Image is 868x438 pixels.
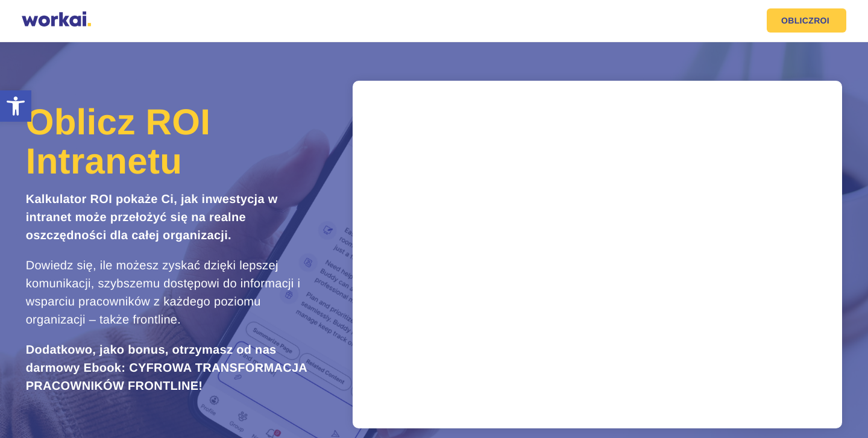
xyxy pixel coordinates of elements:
[26,102,211,181] span: Oblicz ROI Intranetu
[26,259,301,327] span: Dowiedz się, ile możesz zyskać dzięki lepszej komunikacji, szybszemu dostępowi do informacji i ws...
[767,8,846,33] a: OBLICZROI
[814,16,829,25] em: ROI
[26,193,278,242] strong: Kalkulator ROI pokaże Ci, jak inwestycja w intranet może przełożyć się na realne oszczędności dla...
[26,343,307,393] strong: Dodatkowo, jako bonus, otrzymasz od nas darmowy Ebook: CYFROWA TRANSFORMACJA PRACOWNIKÓW FRONTLINE!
